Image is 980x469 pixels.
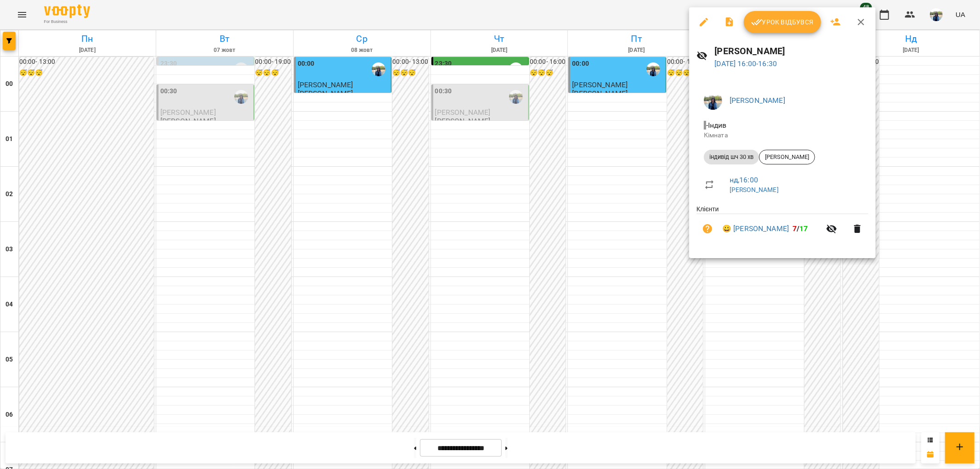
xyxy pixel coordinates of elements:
[730,96,785,105] a: [PERSON_NAME]
[730,186,779,193] a: [PERSON_NAME]
[744,11,821,33] button: Урок відбувся
[697,218,719,240] button: Візит ще не сплачено. Додати оплату?
[697,204,868,247] ul: Клієнти
[759,150,815,164] div: [PERSON_NAME]
[751,17,814,28] span: Урок відбувся
[715,59,777,68] a: [DATE] 16:00-16:30
[704,121,729,130] span: - Індив
[793,224,808,233] b: /
[704,131,861,140] p: Кімната
[704,91,722,110] img: 79bf113477beb734b35379532aeced2e.jpg
[793,224,797,233] span: 7
[704,153,759,161] span: індивід шч 30 хв
[715,44,868,58] h6: [PERSON_NAME]
[722,223,789,234] a: 😀 [PERSON_NAME]
[730,175,758,184] a: нд , 16:00
[759,153,815,161] span: [PERSON_NAME]
[800,224,808,233] span: 17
